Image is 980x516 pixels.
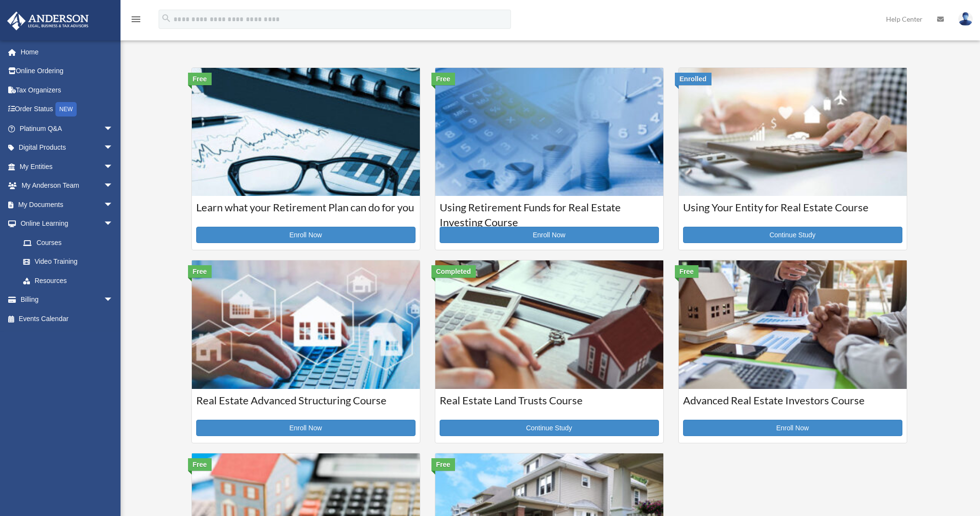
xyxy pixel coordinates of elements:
[104,176,123,196] span: arrow_drop_down
[104,290,123,310] span: arrow_drop_down
[7,119,128,138] a: Platinum Q&Aarrow_drop_down
[130,17,142,25] a: menu
[161,13,172,24] i: search
[431,265,476,278] div: Completed
[104,119,123,139] span: arrow_drop_down
[104,195,123,215] span: arrow_drop_down
[130,13,142,25] i: menu
[431,73,456,85] div: Free
[683,200,902,224] h3: Using Your Entity for Real Estate Course
[13,252,128,271] a: Video Training
[7,100,128,119] a: Order StatusNEW
[104,138,123,158] span: arrow_drop_down
[196,200,416,224] h3: Learn what your Retirement Plan can do for you
[7,176,128,195] a: My Anderson Teamarrow_drop_down
[440,393,659,417] h3: Real Estate Land Trusts Course
[683,393,902,417] h3: Advanced Real Estate Investors Course
[7,290,128,310] a: Billingarrow_drop_down
[683,227,902,243] a: Continue Study
[7,195,128,214] a: My Documentsarrow_drop_down
[440,227,659,243] a: Enroll Now
[188,73,212,85] div: Free
[7,42,128,62] a: Home
[196,420,416,436] a: Enroll Now
[196,393,416,417] h3: Real Estate Advanced Structuring Course
[55,102,77,116] div: NEW
[7,62,128,81] a: Online Ordering
[7,157,128,176] a: My Entitiesarrow_drop_down
[104,157,123,177] span: arrow_drop_down
[7,80,128,100] a: Tax Organizers
[188,458,212,471] div: Free
[196,227,416,243] a: Enroll Now
[958,12,973,26] img: User Pic
[7,214,128,233] a: Online Learningarrow_drop_down
[104,214,123,234] span: arrow_drop_down
[188,265,212,278] div: Free
[683,420,902,436] a: Enroll Now
[13,233,123,252] a: Courses
[440,200,659,224] h3: Using Retirement Funds for Real Estate Investing Course
[675,73,712,85] div: Enrolled
[7,138,128,157] a: Digital Productsarrow_drop_down
[13,271,128,290] a: Resources
[4,12,92,30] img: Anderson Advisors Platinum Portal
[675,265,699,278] div: Free
[431,458,456,471] div: Free
[440,420,659,436] a: Continue Study
[7,309,128,328] a: Events Calendar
